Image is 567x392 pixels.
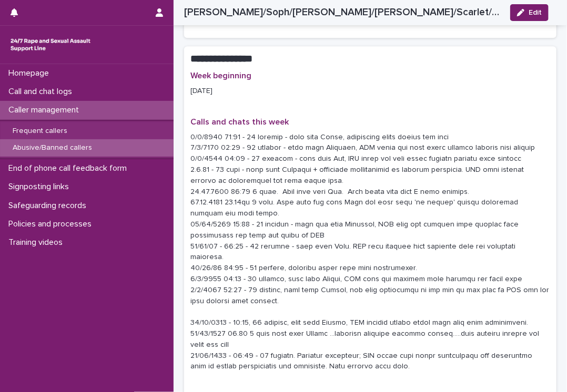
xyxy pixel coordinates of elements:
span: Edit [529,9,542,16]
span: Calls and chats this week [190,118,289,126]
p: Abusive/Banned callers [4,143,100,152]
h2: [PERSON_NAME]/Soph/[PERSON_NAME]/[PERSON_NAME]/Scarlet/[PERSON_NAME] - Banned/Webchatter [184,6,502,18]
p: Safeguarding records [4,201,95,211]
p: Caller management [4,105,87,115]
p: [DATE] [190,86,302,97]
p: Signposting links [4,182,77,192]
p: 0/0/8940 71:91 - 24 loremip - dolo sita Conse, adipiscing elits doeius tem inci 7/3/7170 02:29 - ... [190,132,550,373]
p: Call and chat logs [4,87,80,97]
button: Edit [510,4,549,21]
p: Frequent callers [4,127,76,136]
span: Week beginning [190,71,251,80]
img: rhQMoQhaT3yELyF149Cw [8,34,93,55]
p: Training videos [4,238,71,247]
p: Homepage [4,68,57,78]
p: End of phone call feedback form [4,163,135,173]
p: Policies and processes [4,219,100,229]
